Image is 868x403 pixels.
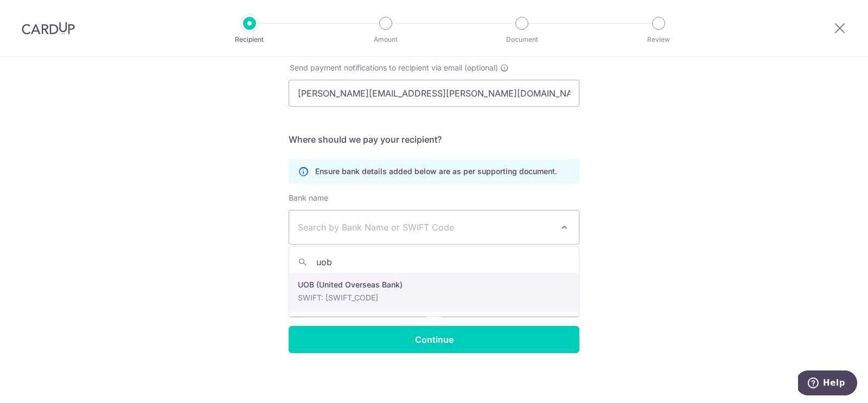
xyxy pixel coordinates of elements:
p: Amount [346,34,426,45]
span: Help [25,8,47,17]
p: Document [482,34,562,45]
span: Search by Bank Name or SWIFT Code [298,221,553,234]
input: Enter email address [289,80,579,107]
span: Send payment notifications to recipient via email (optional) [290,62,498,73]
iframe: Opens a widget where you can find more information [798,370,857,398]
p: SWIFT: [SWIFT_CODE] [298,292,570,303]
label: Bank name [289,193,328,203]
h5: Where should we pay your recipient? [289,133,579,146]
p: UOB (United Overseas Bank) [298,279,570,290]
p: Review [618,34,699,45]
input: Continue [289,326,579,353]
img: CardUp [22,22,75,35]
p: Recipient [209,34,290,45]
p: Ensure bank details added below are as per supporting document. [315,166,557,177]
